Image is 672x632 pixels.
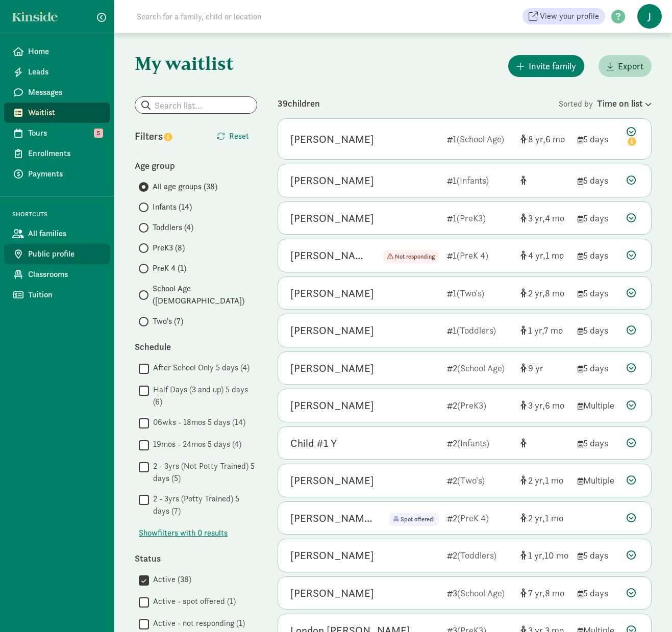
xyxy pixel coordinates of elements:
button: Invite family [508,55,584,77]
div: [object Object] [520,548,569,562]
span: (PreK3) [457,399,486,411]
span: (PreK3) [457,212,486,224]
div: Time on list [597,96,652,110]
div: 1 [447,323,512,337]
span: (PreK 4) [457,249,488,261]
span: Payments [28,168,102,180]
span: Not responding [395,252,435,261]
span: (Infants) [457,174,489,186]
div: Ayden Miller [290,585,374,601]
div: 1 [447,286,512,300]
span: (PreK 4) [457,512,489,524]
div: 1 [447,132,512,146]
div: Sorted by [559,96,652,110]
div: [object Object] [520,511,569,525]
span: (Toddlers) [457,324,496,336]
button: Showfilters with 0 results [139,527,228,539]
a: Classrooms [4,264,110,285]
div: 2 [447,398,512,412]
span: 10 [544,549,568,561]
span: 5 [94,129,103,138]
div: [object Object] [520,248,569,262]
div: Ainsley Devone [290,322,374,339]
div: Kylo Gant [290,210,374,226]
div: 5 days [578,132,618,146]
div: Sariah Lewis [290,472,374,489]
span: 2 [528,474,545,486]
span: 4 [528,249,545,261]
div: [object Object] [520,286,569,300]
span: Enrollments [28,147,102,160]
div: Wolfgang White [290,510,373,526]
div: [object Object] [520,473,569,487]
div: 2 [447,361,512,375]
div: Chat Widget [621,583,672,632]
span: 6 [545,399,564,411]
span: 1 [528,324,544,336]
div: 1 [447,248,512,262]
div: [object Object] [520,173,569,187]
div: [object Object] [520,436,569,450]
div: 5 days [578,211,618,225]
span: 8 [545,287,564,299]
a: Waitlist [4,103,110,123]
span: Tours [28,127,102,139]
span: (Toddlers) [457,549,496,561]
label: 19mos - 24mos 5 days (4) [149,438,241,450]
span: (Two's) [457,287,484,299]
span: All families [28,227,102,240]
span: 6 [545,133,565,145]
span: 8 [528,133,545,145]
input: Search list... [135,97,257,113]
span: Toddlers (4) [153,221,193,234]
span: 1 [528,549,544,561]
div: 1 [447,173,512,187]
div: 5 days [578,586,618,600]
div: Child #1 Y [290,435,337,451]
label: Active (38) [149,573,191,586]
span: Classrooms [28,268,102,281]
label: Active - spot offered (1) [149,595,236,608]
span: J [637,4,662,29]
div: 2 [447,511,512,525]
div: 2 [447,473,512,487]
div: 5 days [578,286,618,300]
div: Russell Johnston [290,285,374,301]
span: Not responding [383,250,439,263]
span: (Infants) [457,437,489,449]
div: Myel Newkirk [290,247,367,264]
a: Messages [4,82,110,103]
span: Messages [28,86,102,98]
label: 06wks - 18mos 5 days (14) [149,416,245,428]
div: 2 [447,548,512,562]
span: Public profile [28,248,102,260]
span: Infants (14) [153,201,192,213]
span: 3 [528,399,545,411]
label: 2 - 3yrs (Potty Trained) 5 days (7) [149,493,257,517]
div: [object Object] [520,211,569,225]
span: PreK 4 (1) [153,262,186,274]
div: [object Object] [520,586,569,600]
a: Tuition [4,285,110,305]
div: Status [135,551,257,565]
label: Active - not responding (1) [149,617,245,629]
div: Jaari Drayton [290,360,374,376]
a: Public profile [4,244,110,264]
span: 9 [528,362,543,374]
div: Age group [135,159,257,172]
a: All families [4,223,110,244]
div: Filters [135,129,196,144]
div: Noah McKinley [290,397,374,414]
div: 1 [447,211,512,225]
div: 2 [447,436,512,450]
div: [object Object] [520,361,569,375]
h1: My waitlist [135,53,257,73]
span: PreK3 (8) [153,242,185,254]
span: 8 [545,587,564,599]
div: 5 days [578,323,618,337]
span: 2 [528,287,545,299]
div: 5 days [578,361,618,375]
span: 4 [545,212,564,224]
button: Export [599,55,652,77]
span: 1 [545,474,563,486]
